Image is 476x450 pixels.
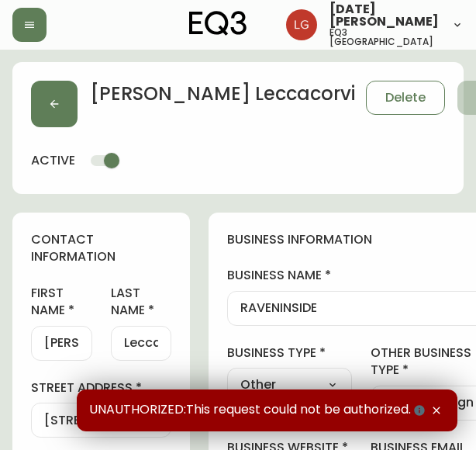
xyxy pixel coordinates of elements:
[189,11,247,36] img: logo
[31,231,171,266] h4: contact information
[366,81,445,115] button: Delete
[31,285,92,320] label: first name
[227,344,352,362] label: business type
[286,9,317,40] img: 2638f148bab13be18035375ceda1d187
[31,152,75,169] h4: active
[111,285,171,320] label: last name
[89,402,428,419] span: UNAUTHORIZED:This request could not be authorized.
[90,81,355,115] h2: [PERSON_NAME] Leccacorvi
[329,3,439,28] span: [DATE][PERSON_NAME]
[385,89,426,106] span: Delete
[31,379,171,396] label: street address
[329,28,439,47] h5: eq3 [GEOGRAPHIC_DATA]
